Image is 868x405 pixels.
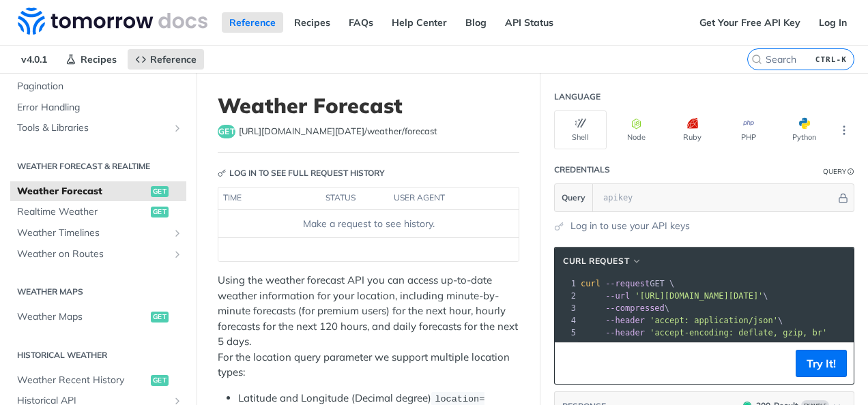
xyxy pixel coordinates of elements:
span: https://api.tomorrow.io/v4/weather/forecast [239,125,437,138]
span: Weather Recent History [17,374,147,387]
span: --url [605,291,630,301]
a: Weather on RoutesShow subpages for Weather on Routes [10,244,186,265]
button: Copy to clipboard [562,353,581,374]
button: Show subpages for Tools & Libraries [172,123,183,134]
span: get [151,186,169,197]
span: Realtime Weather [17,205,147,219]
div: 1 [555,277,578,290]
a: Help Center [384,12,454,33]
span: Weather Timelines [17,226,169,240]
a: Weather Forecastget [10,181,186,202]
a: Realtime Weatherget [10,202,186,222]
span: --compressed [605,303,665,313]
a: Recipes [58,49,124,70]
span: GET \ [581,279,674,288]
a: Weather Recent Historyget [10,370,186,391]
a: Reference [128,49,204,70]
div: Make a request to see history. [224,217,513,231]
span: Tools & Libraries [17,121,169,135]
svg: Search [751,54,762,65]
i: Information [848,168,854,175]
h2: Weather Maps [10,286,186,298]
span: '[URL][DOMAIN_NAME][DATE]' [635,291,763,301]
div: QueryInformation [823,166,854,177]
svg: Key [218,169,226,177]
span: Weather on Routes [17,247,169,261]
button: Ruby [666,110,719,149]
button: PHP [722,110,775,149]
a: Get Your Free API Key [692,12,808,33]
span: Recipes [81,53,117,65]
span: --request [605,279,650,288]
a: Weather TimelinesShow subpages for Weather Timelines [10,223,186,243]
button: cURL Request [558,254,647,268]
span: curl [581,279,601,288]
button: Node [610,110,663,149]
button: Shell [554,110,607,149]
button: More Languages [834,120,854,140]
span: 'accept-encoding: deflate, gzip, br' [650,328,827,337]
span: Weather Maps [17,310,147,324]
p: Using the weather forecast API you can access up-to-date weather information for your location, i... [218,273,519,380]
div: Language [554,91,601,103]
a: API Status [497,12,561,33]
button: Show subpages for Weather on Routes [172,249,183,260]
img: Tomorrow.io Weather API Docs [18,7,207,35]
button: Show subpages for Weather Timelines [172,228,183,239]
a: Reference [222,12,283,33]
button: Python [778,110,830,149]
span: v4.0.1 [14,49,55,70]
div: Query [823,166,846,177]
span: Weather Forecast [17,185,147,198]
span: get [151,312,169,322]
kbd: CTRL-K [812,52,850,66]
input: apikey [596,184,836,211]
th: user agent [389,187,491,209]
span: --header [605,328,645,337]
div: 5 [555,327,578,339]
button: Try It! [796,350,847,377]
span: 'accept: application/json' [650,316,778,325]
div: 2 [555,290,578,302]
div: Log in to see full request history [218,167,385,179]
a: Weather Mapsget [10,307,186,327]
div: Credentials [554,164,610,176]
a: Log In [811,12,854,33]
span: cURL Request [563,255,629,267]
a: Tools & LibrariesShow subpages for Tools & Libraries [10,118,186,138]
h1: Weather Forecast [218,93,519,118]
div: 3 [555,302,578,314]
button: Query [555,184,593,211]
span: \ [581,291,768,301]
a: Recipes [287,12,338,33]
th: status [321,187,389,209]
h2: Weather Forecast & realtime [10,160,186,172]
span: get [218,125,235,138]
span: Query [562,192,585,204]
span: Reference [150,53,197,65]
th: time [218,187,321,209]
span: \ [581,303,669,313]
svg: More ellipsis [838,124,850,136]
a: Log in to use your API keys [570,219,690,233]
span: --header [605,316,645,325]
h2: Historical Weather [10,349,186,361]
a: FAQs [341,12,381,33]
a: Blog [458,12,494,33]
span: get [151,207,169,217]
span: Error Handling [17,101,183,115]
span: \ [581,316,783,325]
a: Pagination [10,76,186,97]
span: get [151,375,169,386]
div: 4 [555,314,578,327]
a: Error Handling [10,97,186,118]
span: Pagination [17,80,183,93]
button: Hide [836,191,850,205]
